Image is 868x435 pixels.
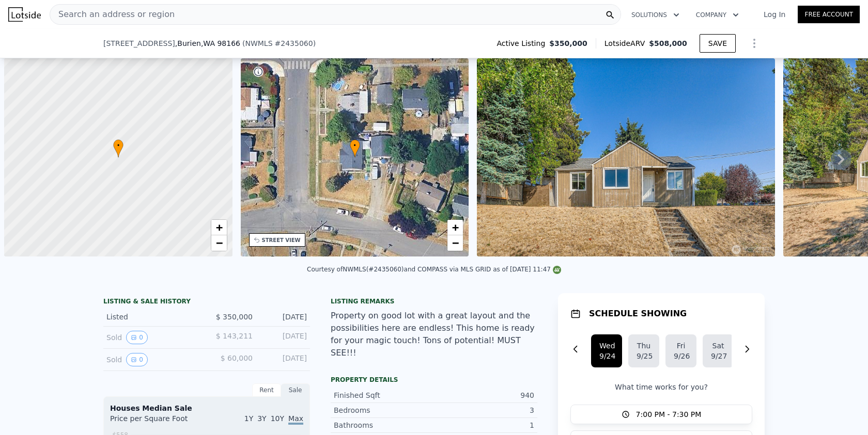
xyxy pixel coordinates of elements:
span: 3Y [257,414,266,423]
span: 10Y [271,414,284,423]
span: $350,000 [549,38,587,49]
img: NWMLS Logo [553,266,561,274]
span: 7:00 PM - 7:30 PM [636,409,702,420]
span: 1Y [244,414,253,423]
div: Price per Square Foot [110,413,207,430]
span: + [215,221,222,234]
div: • [113,139,123,157]
button: SAVE [700,34,736,53]
span: $508,000 [649,39,687,47]
div: 9/27 [711,351,725,361]
span: • [113,141,123,150]
div: Thu [637,341,651,351]
span: # 2435060 [275,39,313,47]
div: Houses Median Sale [110,403,303,413]
div: Finished Sqft [334,390,434,400]
div: • [350,139,360,157]
img: Lotside [8,7,41,22]
div: [DATE] [261,331,307,344]
p: What time works for you? [570,382,752,392]
button: Thu9/25 [628,334,659,367]
a: Zoom out [447,235,463,251]
a: Log In [751,9,798,20]
a: Free Account [798,6,860,23]
div: Sat [711,341,725,351]
button: Solutions [623,6,688,24]
span: [STREET_ADDRESS] [103,38,175,49]
div: 3 [434,405,534,415]
span: − [452,236,459,249]
button: Show Options [744,33,765,54]
div: [DATE] [261,312,307,322]
span: Lotside ARV [605,38,649,49]
div: 940 [434,390,534,400]
div: Wed [599,341,614,351]
button: Fri9/26 [665,334,696,367]
span: Max [288,414,303,425]
div: Listed [106,312,198,322]
div: Sale [281,383,310,397]
span: NWMLS [245,39,272,47]
div: Sold [106,353,198,366]
span: , Burien [175,38,240,49]
div: Fri [674,341,688,351]
span: Search an address or region [50,8,175,21]
div: Property on good lot with a great layout and the possibilities here are endless! This home is rea... [331,310,537,359]
div: Property details [331,376,537,384]
button: Wed9/24 [591,334,622,367]
div: Bathrooms [334,420,434,430]
span: Active Listing [497,38,549,49]
h1: SCHEDULE SHOWING [589,308,687,320]
span: , WA 98166 [201,39,240,47]
img: Sale: 169766944 Parcel: 97939528 [477,58,774,256]
a: Zoom out [211,235,227,251]
div: Listing remarks [331,297,537,305]
button: 7:00 PM - 7:30 PM [570,405,752,424]
span: $ 350,000 [216,313,253,321]
button: Sat9/27 [703,334,734,367]
div: Courtesy of NWMLS (#2435060) and COMPASS via MLS GRID as of [DATE] 11:47 [307,266,561,273]
span: $ 143,211 [216,332,253,340]
div: Sold [106,331,198,344]
span: • [350,141,360,150]
div: STREET VIEW [262,236,301,244]
a: Zoom in [447,220,463,235]
span: − [215,236,222,249]
div: 9/25 [637,351,651,361]
div: Bedrooms [334,405,434,415]
div: 9/24 [599,351,614,361]
div: 9/26 [674,351,688,361]
span: $ 60,000 [221,354,253,362]
button: View historical data [126,331,148,344]
span: + [452,221,459,234]
div: ( ) [242,38,316,49]
button: View historical data [126,353,148,366]
div: [DATE] [261,353,307,366]
div: LISTING & SALE HISTORY [103,297,310,308]
button: Company [688,6,747,24]
a: Zoom in [211,220,227,235]
div: Rent [252,383,281,397]
div: 1 [434,420,534,430]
